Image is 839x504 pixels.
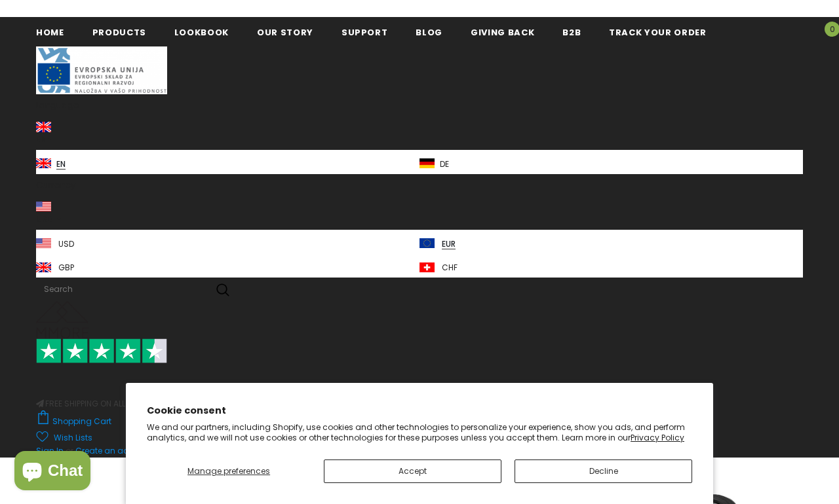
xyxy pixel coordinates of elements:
[419,230,803,254] a: EUR
[471,17,534,46] a: Giving back
[257,17,313,46] a: Our Story
[442,263,458,273] span: CHF
[471,26,534,39] span: Giving back
[257,26,313,39] span: Our Story
[36,278,204,299] input: Search Site
[515,459,692,483] button: Decline
[92,26,146,39] span: Products
[58,263,74,273] span: GBP
[36,431,92,442] a: Wish Lists
[147,459,311,483] button: Manage preferences
[440,160,449,170] span: de
[36,445,64,456] a: Sign In
[36,17,64,46] a: Home
[36,150,419,174] a: en
[36,344,803,409] span: FREE SHIPPING ON ALL ORDERS
[54,431,92,444] span: Wish Lists
[147,422,692,442] p: We and our partners, including Shopify, use cookies and other technologies to personalize your ex...
[174,17,229,46] a: Lookbook
[36,301,88,338] img: MMORE Cases
[36,122,51,132] img: i-lang-1.png
[609,17,706,46] a: Track your order
[324,459,501,483] button: Accept
[10,451,94,494] inbox-online-store-chat: Shopify online store chat
[36,94,803,116] label: Language
[416,26,442,39] span: Blog
[631,432,684,443] a: Privacy Policy
[36,338,167,364] img: Trust Pilot Stars
[66,445,73,456] span: or
[174,26,229,39] span: Lookbook
[36,158,51,169] img: i-lang-1.png
[58,240,74,249] span: USD
[36,134,47,145] span: en
[341,17,388,46] a: support
[36,254,419,278] a: GBP
[36,213,53,225] span: USD
[442,240,456,249] span: EUR
[187,465,270,477] span: Manage preferences
[36,202,51,212] img: USD
[419,150,803,174] a: de
[92,17,146,46] a: Products
[609,26,706,39] span: Track your order
[147,404,692,418] h2: Cookie consent
[36,363,803,397] iframe: Customer reviews powered by Trustpilot
[56,160,66,170] span: en
[36,174,803,196] label: Currency
[52,416,111,427] span: Shopping Cart
[36,416,118,427] a: Shopping Cart 0
[562,17,581,46] a: B2B
[36,230,419,254] a: USD
[36,46,167,94] img: Javni Razpis
[562,26,581,39] span: B2B
[36,64,167,75] a: Javni Razpis
[419,158,435,169] img: i-lang-2.png
[36,26,64,39] span: Home
[419,254,803,278] a: CHF
[416,17,442,46] a: Blog
[75,445,152,456] a: Create an account
[341,26,388,39] span: support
